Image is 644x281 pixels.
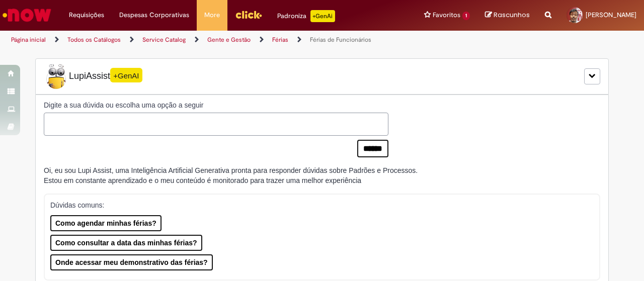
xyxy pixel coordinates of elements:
[310,36,371,44] a: Férias de Funcionários
[310,10,335,22] p: +GenAi
[44,64,69,89] img: Lupi
[11,36,46,44] a: Página inicial
[485,11,530,20] a: Rascunhos
[67,36,121,44] a: Todos os Catálogos
[462,12,470,20] span: 1
[50,215,162,231] button: Como agendar minhas férias?
[272,36,288,44] a: Férias
[207,36,251,44] a: Gente e Gestão
[8,31,422,49] ul: Trilhas de página
[204,10,220,20] span: More
[119,10,189,20] span: Despesas Corporativas
[69,10,104,20] span: Requisições
[50,200,586,210] p: Dúvidas comuns:
[277,10,335,22] div: Padroniza
[50,235,202,251] button: Como consultar a data das minhas férias?
[433,10,460,20] span: Favoritos
[1,5,53,25] img: ServiceNow
[235,7,262,22] img: click_logo_yellow_360x200.png
[142,36,186,44] a: Service Catalog
[50,254,213,270] button: Onde acessar meu demonstrativo das férias?
[44,64,142,89] span: LupiAssist
[586,11,636,19] span: [PERSON_NAME]
[494,10,530,20] span: Rascunhos
[44,100,388,110] label: Digite a sua dúvida ou escolha uma opção a seguir
[110,68,142,82] span: +GenAI
[35,58,609,95] div: LupiLupiAssist+GenAI
[44,165,418,185] div: Oi, eu sou Lupi Assist, uma Inteligência Artificial Generativa pronta para responder dúvidas sobr...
